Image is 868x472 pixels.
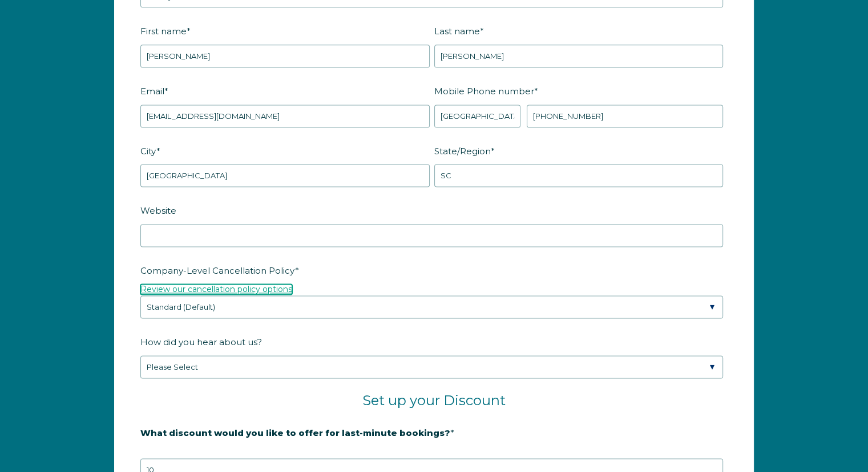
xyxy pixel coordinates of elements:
[140,447,319,457] strong: 20% is recommended, minimum of 10%
[140,82,164,100] span: Email
[434,142,491,160] span: State/Region
[362,392,506,409] span: Set up your Discount
[140,284,292,294] a: Review our cancellation policy options
[140,202,176,219] span: Website
[140,427,450,438] strong: What discount would you like to offer for last-minute bookings?
[140,142,156,160] span: City
[140,262,295,279] span: Company-Level Cancellation Policy
[140,22,187,40] span: First name
[140,333,262,351] span: How did you hear about us?
[434,82,534,100] span: Mobile Phone number
[434,22,480,40] span: Last name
